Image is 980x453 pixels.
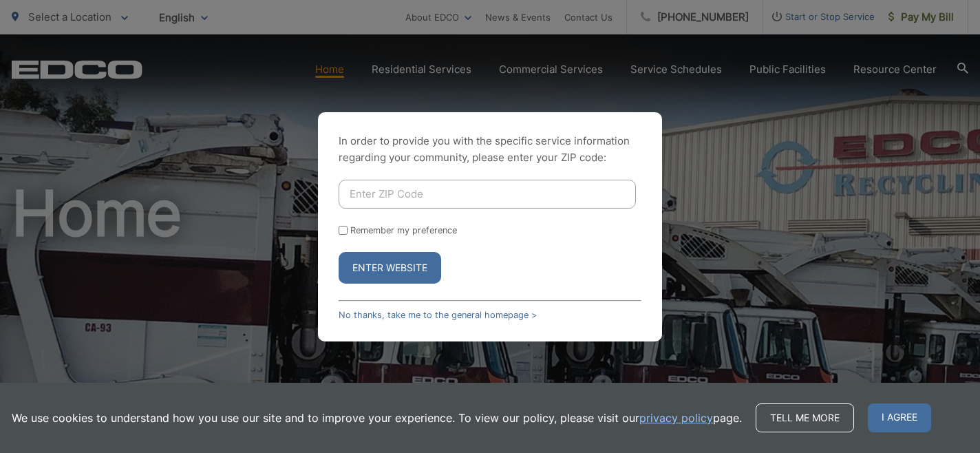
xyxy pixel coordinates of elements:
[339,310,537,320] a: No thanks, take me to the general homepage >
[756,403,854,432] a: Tell me more
[639,410,713,426] a: privacy policy
[339,180,636,209] input: Enter ZIP Code
[350,225,457,235] label: Remember my preference
[12,410,742,426] p: We use cookies to understand how you use our site and to improve your experience. To view our pol...
[339,252,441,284] button: Enter Website
[339,133,641,166] p: In order to provide you with the specific service information regarding your community, please en...
[868,403,931,432] span: I agree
